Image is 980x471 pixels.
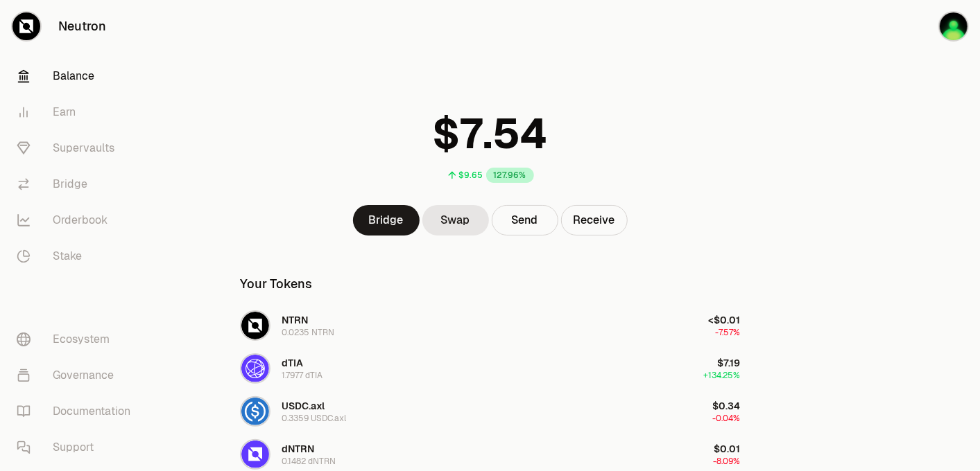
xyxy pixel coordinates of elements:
a: Bridge [353,205,420,235]
img: dNTRN Logo [241,441,269,468]
img: dTIA Logo [241,355,269,382]
span: dNTRN [282,443,314,455]
span: $0.34 [712,400,740,412]
a: Earn [6,94,150,130]
a: Bridge [6,166,150,202]
img: amir1366t [940,12,968,40]
div: 1.7977 dTIA [282,370,323,381]
a: Supervaults [6,130,150,166]
span: <$0.01 [708,314,740,326]
a: Swap [422,205,489,235]
img: NTRN Logo [241,312,269,339]
span: $7.19 [717,357,740,369]
span: $0.01 [714,443,740,455]
div: 0.1482 dNTRN [282,456,336,467]
a: Governance [6,357,150,393]
button: Send [492,205,558,235]
div: 127.96% [486,168,534,183]
div: $9.65 [459,170,483,181]
div: Your Tokens [240,274,312,294]
div: 0.3359 USDC.axl [282,413,346,424]
span: +134.25% [703,370,740,381]
button: dTIA LogodTIA1.7977 dTIA$7.19+134.25% [232,348,748,389]
span: -0.04% [712,413,740,424]
a: Support [6,429,150,465]
button: NTRN LogoNTRN0.0235 NTRN<$0.01-7.57% [232,305,748,346]
div: 0.0235 NTRN [282,327,334,338]
button: Receive [561,205,628,235]
span: NTRN [282,314,308,326]
span: USDC.axl [282,400,325,412]
button: USDC.axl LogoUSDC.axl0.3359 USDC.axl$0.34-0.04% [232,391,748,432]
a: Stake [6,238,150,274]
a: Balance [6,58,150,94]
a: Documentation [6,393,150,429]
span: -8.09% [713,456,740,467]
span: -7.57% [715,327,740,338]
img: USDC.axl Logo [241,398,269,425]
span: dTIA [282,357,303,369]
a: Orderbook [6,202,150,238]
a: Ecosystem [6,321,150,357]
